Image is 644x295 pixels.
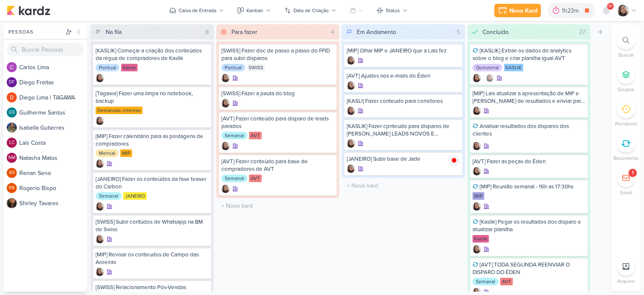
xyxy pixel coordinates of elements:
div: [Kaslik] Pegar os resultados dos disparo e atualizar planilha [473,218,586,233]
button: Novo Kard [494,4,541,17]
div: SWISS [247,64,265,71]
div: Criador(a): Sharlene Khoury [473,107,481,115]
div: Criador(a): Sharlene Khoury [96,235,104,243]
div: Criador(a): Sharlene Khoury [347,107,355,115]
div: [MIP] Fazer calendário para as postagens de compradores [96,133,209,148]
div: 1 [632,170,634,176]
img: Sharlene Khoury [221,185,230,193]
div: Criador(a): Sharlene Khoury [96,117,104,125]
div: Laís Costa [7,138,17,148]
div: C a r l o s L i m a [19,63,87,72]
div: D i e g o F r e i t a s [19,78,87,87]
div: Diego Freitas [7,77,17,87]
img: Sharlene Khoury [473,74,481,82]
div: [JANEIRO] Subir base de Jade [347,155,460,163]
div: I s a b e l l a G u t i e r r e s [19,123,87,132]
img: Sharlene Khoury [486,74,494,82]
img: Diego Lima | TAGAWA [7,92,17,102]
img: Sharlene Khoury [221,142,230,150]
p: GS [9,110,15,115]
div: N a t a s h a M a t o s [19,154,87,162]
div: Pontual [96,64,119,71]
p: Arquivo [617,277,635,285]
div: Semanal [96,192,122,200]
p: RB [9,186,15,191]
div: Semanal [221,175,247,182]
div: AVT [249,175,262,182]
div: 1h23m [562,6,581,15]
div: Criador(a): Sharlene Khoury [221,74,230,82]
div: Criador(a): Sharlene Khoury [221,185,230,193]
input: Buscar Pessoas [7,43,84,56]
div: Criador(a): Sharlene Khoury [96,202,104,211]
p: Grupos [618,86,634,93]
img: Shirley Tavares [7,198,17,208]
div: Quinzenal [473,64,502,71]
div: Criador(a): Sharlene Khoury [473,245,481,253]
img: Sharlene Khoury [347,81,355,90]
img: Sharlene Khoury [473,142,481,150]
img: Sharlene Khoury [347,139,355,148]
div: MIP [120,149,132,157]
div: [KASLIK] Fazer cpnteudo para disparos de Kaslik LEADS NOVOS E ANTIGOS [347,123,460,138]
div: R e n a n S e n a [19,169,87,178]
img: Sharlene Khoury [473,245,481,253]
div: Criador(a): Sharlene Khoury [96,268,104,276]
img: Sharlene Khoury [96,268,104,276]
div: [AVT] Fazer as peças do Éden [473,158,586,165]
div: Criador(a): Sharlene Khoury [473,202,481,211]
div: Kaslik [121,64,138,71]
img: Sharlene Khoury [347,164,355,173]
div: Criador(a): Sharlene Khoury [473,74,481,82]
div: Colaboradores: Sharlene Khoury [483,74,494,82]
p: Email [620,189,632,196]
div: AVT [500,278,513,285]
div: [KASLI] Fazer conteudo para corretores [347,97,460,105]
div: Criador(a): Sharlene Khoury [221,99,230,107]
div: Guilherme Santos [7,107,17,117]
img: Sharlene Khoury [96,117,104,125]
div: [AVT] Fazer conteúdo para disparo de leads parados [221,115,335,130]
div: Mensal [96,149,119,157]
div: Criador(a): Sharlene Khoury [96,159,104,168]
img: Sharlene Khoury [347,56,355,65]
div: Pontual [221,64,245,71]
img: Sharlene Khoury [96,74,104,82]
div: S h i r l e y T a v a r e s [19,199,87,208]
img: Sharlene Khoury [617,5,629,16]
div: 8 [202,28,212,37]
div: Criador(a): Sharlene Khoury [347,139,355,148]
div: Natasha Matos [7,153,17,163]
div: 5 [453,28,463,37]
div: [KASLIK] Começar a criação dos conteúdos da régua de compradores de Kaslik [96,47,209,62]
img: Sharlene Khoury [221,99,230,107]
div: Criador(a): Sharlene Khoury [347,56,355,65]
span: 9+ [608,3,613,10]
div: [Tagawa] Fazer uma limpa no notebook, backup [96,90,209,105]
p: DF [9,80,15,85]
div: [AVT] Ajustes nos e-mails do Éden [347,72,460,80]
div: R o g e r i o B i s p o [19,184,87,193]
li: Ctrl + F [611,31,641,59]
img: Sharlene Khoury [473,167,481,175]
div: 27 [576,28,589,37]
div: Analisar resultados dos disparos dos clientes [473,123,586,138]
input: + Novo kard [218,200,338,212]
div: [SWISS] Fazer doc de passo a passo do FFID para subir disparos [221,47,335,62]
div: L a í s C o s t a [19,138,87,147]
div: D i e g o L i m a | T A G A W A [19,93,87,102]
div: Kaslik [473,235,489,243]
div: Criador(a): Sharlene Khoury [347,164,355,173]
div: MIP [473,192,484,200]
div: 4 [327,28,338,37]
img: Sharlene Khoury [347,107,355,115]
div: Criador(a): Sharlene Khoury [473,167,481,175]
img: tracking [448,154,460,166]
div: Rogerio Bispo [7,183,17,193]
div: KASLIK [504,64,523,71]
div: [SWISS] Fazer a pauta do blog [221,90,335,97]
p: Buscar [618,51,634,59]
div: Novo Kard [509,6,538,15]
p: Pendente [615,120,637,128]
div: Pessoas [7,28,64,36]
